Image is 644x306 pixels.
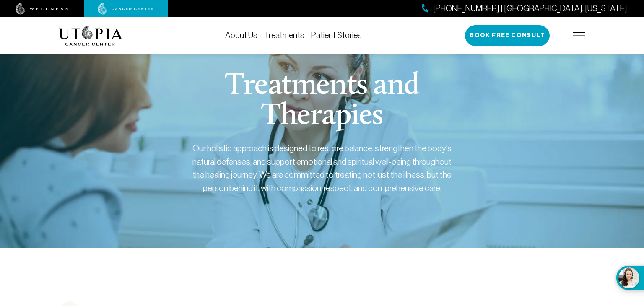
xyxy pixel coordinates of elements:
span: [PHONE_NUMBER] | [GEOGRAPHIC_DATA], [US_STATE] [433,3,627,15]
a: Patient Stories [311,31,362,40]
a: About Us [225,31,257,40]
img: logo [59,26,122,46]
a: [PHONE_NUMBER] | [GEOGRAPHIC_DATA], [US_STATE] [422,3,627,15]
div: Our holistic approach is designed to restore balance, strengthen the body's natural defenses, and... [192,142,452,194]
img: cancer center [98,3,154,15]
button: Book Free Consult [465,25,550,46]
img: wellness [16,3,68,15]
img: icon-hamburger [573,32,585,39]
a: Treatments [264,31,304,40]
h1: Treatments and Therapies [162,71,483,132]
